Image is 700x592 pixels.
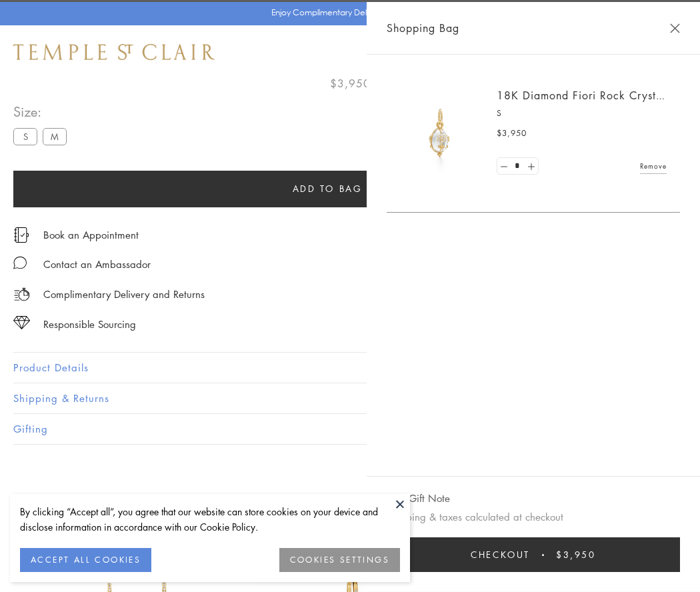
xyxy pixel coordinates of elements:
span: Size: [13,101,72,123]
button: Checkout $3,950 [387,537,680,572]
button: Add Gift Note [387,490,450,507]
p: Enjoy Complimentary Delivery & Returns [271,6,423,19]
label: S [13,128,37,145]
button: Gifting [13,414,687,444]
div: Contact an Ambassador [43,256,151,273]
a: Set quantity to 2 [524,158,537,175]
button: COOKIES SETTINGS [279,548,400,572]
div: Responsible Sourcing [43,316,136,333]
img: icon_delivery.svg [13,286,30,303]
img: Temple St. Clair [13,44,215,60]
img: icon_sourcing.svg [13,316,30,329]
img: icon_appointment.svg [13,227,29,243]
img: MessageIcon-01_2.svg [13,256,27,269]
button: Product Details [13,353,687,383]
a: Book an Appointment [43,227,139,242]
div: By clicking “Accept all”, you agree that our website can store cookies on your device and disclos... [20,504,400,535]
span: Checkout [471,547,530,562]
span: $3,950 [497,127,527,140]
button: ACCEPT ALL COOKIES [20,548,151,572]
button: Add to bag [13,171,641,207]
span: $3,950 [556,547,596,562]
h3: You May Also Like [33,492,667,513]
p: Shipping & taxes calculated at checkout [387,509,680,525]
button: Close Shopping Bag [670,23,680,33]
a: Remove [640,159,667,173]
label: M [43,128,67,145]
p: Complimentary Delivery and Returns [43,286,205,303]
span: $3,950 [330,75,371,92]
span: Shopping Bag [387,19,459,37]
button: Shipping & Returns [13,383,687,413]
img: P51889-E11FIORI [400,93,480,173]
p: S [497,107,667,120]
span: Add to bag [293,181,363,196]
a: Set quantity to 0 [497,158,511,175]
